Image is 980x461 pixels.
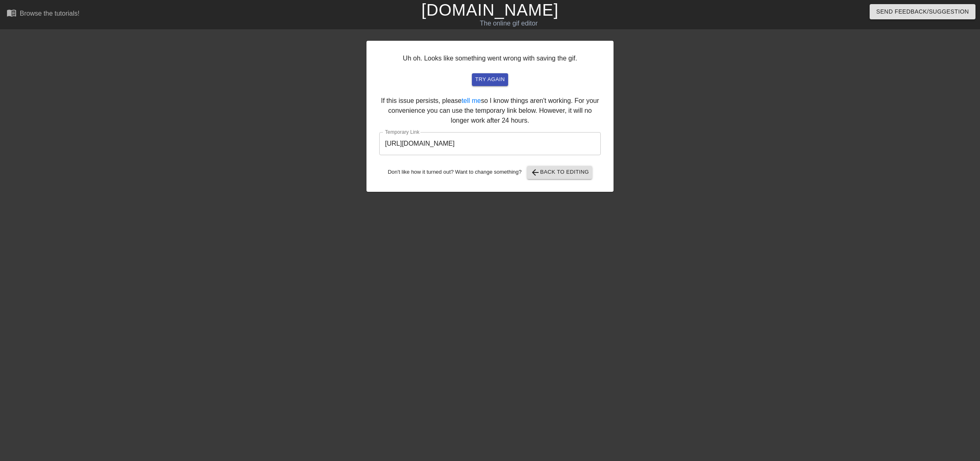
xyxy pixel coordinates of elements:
[366,41,614,192] div: Uh oh. Looks like something went wrong with saving the gif. If this issue persists, please so I k...
[379,166,601,179] div: Don't like how it turned out? Want to change something?
[20,10,79,17] div: Browse the tutorials!
[7,8,79,21] a: Browse the tutorials!
[379,132,601,155] input: bare
[530,168,540,177] span: arrow_back
[475,75,505,84] span: try again
[421,1,558,19] a: [DOMAIN_NAME]
[530,168,589,177] span: Back to Editing
[870,4,975,19] button: Send Feedback/Suggestion
[876,7,969,17] span: Send Feedback/Suggestion
[527,166,593,179] button: Back to Editing
[462,97,481,104] a: tell me
[331,19,686,28] div: The online gif editor
[472,73,508,86] button: try again
[7,8,16,18] span: menu_book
